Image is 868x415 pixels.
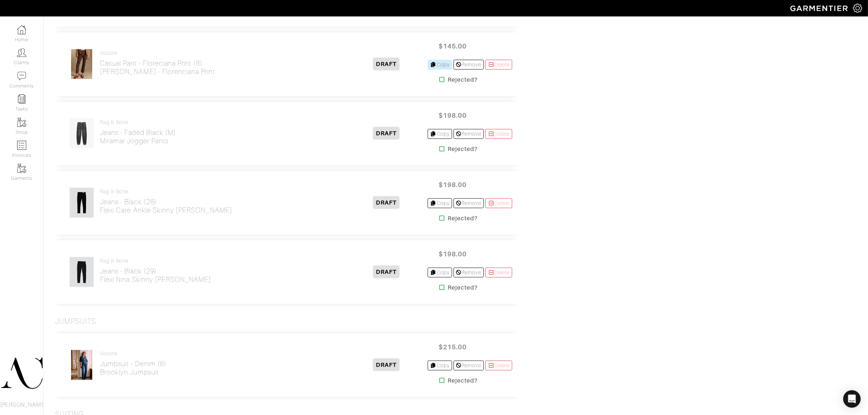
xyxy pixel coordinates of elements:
a: Delete [485,60,512,70]
a: Remove [454,198,484,208]
a: Copy [428,60,452,70]
img: 1greqeK7JUpXxSsv3FATnCJQ [71,49,93,79]
a: Delete [485,268,512,278]
img: b5iM9Mrag3c7YWeyJrHv5Lwx [69,257,94,287]
h2: Jeans - Black (29) Flexi Nina Skinny [PERSON_NAME] [100,267,211,284]
h4: rag & bone [100,258,211,264]
img: reminder-icon-8004d30b9f0a5d33ae49ab947aed9ed385cf756f9e5892f1edd6e32f2345188e.png [17,94,26,104]
img: garments-icon-b7da505a4dc4fd61783c78ac3ca0ef83fa9d6f193b1c9dc38574b1d14d53ca28.png [17,118,26,127]
img: zZkKAQ4yU3mDKQUkydDcWWzy [69,118,94,149]
h4: rag & bone [100,119,176,125]
img: orders-icon-0abe47150d42831381b5fb84f609e132dff9fe21cb692f30cb5eec754e2cba89.png [17,141,26,150]
strong: Rejected? [448,376,477,385]
img: gear-icon-white-bd11855cb880d31180b6d7d6211b90ccbf57a29d726f0c71d8c61bd08dd39cc2.png [853,4,862,13]
span: DRAFT [373,58,400,70]
img: dashboard-icon-dbcd8f5a0b271acd01030246c82b418ddd0df26cd7fceb0bd07c9910d44c42f6.png [17,25,26,34]
span: $198.00 [431,108,474,123]
a: Remove [454,268,484,278]
img: garmentier-logo-header-white-b43fb05a5012e4ada735d5af1a66efaba907eab6374d6393d1fbf88cb4ef424d.png [787,2,853,15]
img: Boub9xhyP64z4oF51Q11MH5V [71,350,93,380]
img: comment-icon-a0a6a9ef722e966f86d9cbdc48e553b5cf19dbc54f86b18d962a5391bc8f6eb6.png [17,71,26,81]
h2: Jeans - Black (28) Flexi Cate Ankle Skinny [PERSON_NAME] [100,198,232,214]
a: Copy [428,198,452,208]
a: Copy [428,268,452,278]
a: Sezane Casual Pant - Floreciana Print (6)[PERSON_NAME] - Florenciana print [100,50,215,76]
a: Delete [485,361,512,371]
a: Copy [428,129,452,139]
a: Remove [454,60,484,70]
h3: Jumpsuits [55,317,96,326]
strong: Rejected? [448,145,477,154]
span: $198.00 [431,246,474,262]
span: DRAFT [373,196,400,209]
span: $145.00 [431,38,474,54]
span: $215.00 [431,339,474,355]
h4: rag & bone [100,189,232,195]
img: garments-icon-b7da505a4dc4fd61783c78ac3ca0ef83fa9d6f193b1c9dc38574b1d14d53ca28.png [17,164,26,173]
strong: Rejected? [448,283,477,292]
a: rag & bone Jeans - Black (29)Flexi Nina Skinny [PERSON_NAME] [100,258,211,284]
a: rag & bone Jeans - Black (28)Flexi Cate Ankle Skinny [PERSON_NAME] [100,189,232,214]
a: Delete [485,198,512,208]
a: Remove [454,129,484,139]
a: Delete [485,129,512,139]
span: DRAFT [373,127,400,140]
img: 3MspHd12CLjMmLpL6bSBRsWV [69,187,94,218]
strong: Rejected? [448,75,477,84]
a: Sezane Jumpsuit - Denim (6)Brooklyn Jumpsuit [100,350,167,376]
a: Copy [428,361,452,371]
h4: Sezane [100,50,215,56]
span: $198.00 [431,177,474,193]
h4: Sezane [100,350,167,357]
h2: Jumpsuit - Denim (6) Brooklyn Jumpsuit [100,360,167,376]
a: rag & bone Jeans - Faded Black (M)Miramar Jogger Pants [100,119,176,145]
img: clients-icon-6bae9207a08558b7cb47a8932f037763ab4055f8c8b6bfacd5dc20c3e0201464.png [17,48,26,57]
h2: Casual Pant - Floreciana Print (6) [PERSON_NAME] - Florenciana print [100,59,215,76]
span: DRAFT [373,265,400,278]
span: DRAFT [373,358,400,371]
a: Remove [454,361,484,371]
div: Open Intercom Messenger [843,390,861,408]
h2: Jeans - Faded Black (M) Miramar Jogger Pants [100,128,176,145]
strong: Rejected? [448,214,477,223]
